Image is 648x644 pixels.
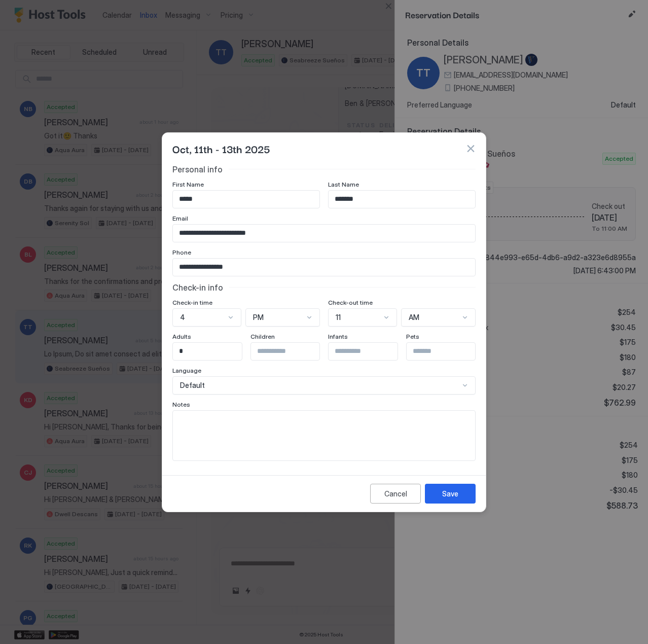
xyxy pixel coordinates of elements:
input: Input Field [407,343,490,360]
span: Default [180,381,205,390]
div: Save [442,488,458,499]
input: Input Field [173,343,256,360]
input: Input Field [173,191,319,208]
span: Infants [328,333,348,340]
span: Check-out time [328,299,373,306]
span: Pets [406,333,419,340]
span: Adults [172,333,191,340]
span: AM [409,313,419,322]
span: Personal info [172,164,223,174]
span: Check-in time [172,299,212,306]
input: Input Field [251,343,334,360]
span: Email [172,214,188,222]
span: 4 [180,313,185,322]
iframe: Intercom live chat [10,610,34,634]
span: Children [250,333,275,340]
span: Oct, 11th - 13th 2025 [172,141,270,156]
textarea: Input Field [173,411,475,460]
span: 11 [336,313,341,322]
input: Input Field [173,225,475,242]
span: Phone [172,248,191,256]
span: PM [253,313,264,322]
div: Cancel [384,488,407,499]
input: Input Field [173,259,475,276]
span: Check-in info [172,282,223,293]
button: Cancel [370,484,421,504]
input: Input Field [329,191,475,208]
button: Save [425,484,476,504]
span: First Name [172,181,204,188]
span: Notes [172,401,190,408]
input: Input Field [329,343,412,360]
span: Last Name [328,181,359,188]
span: Language [172,367,201,374]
